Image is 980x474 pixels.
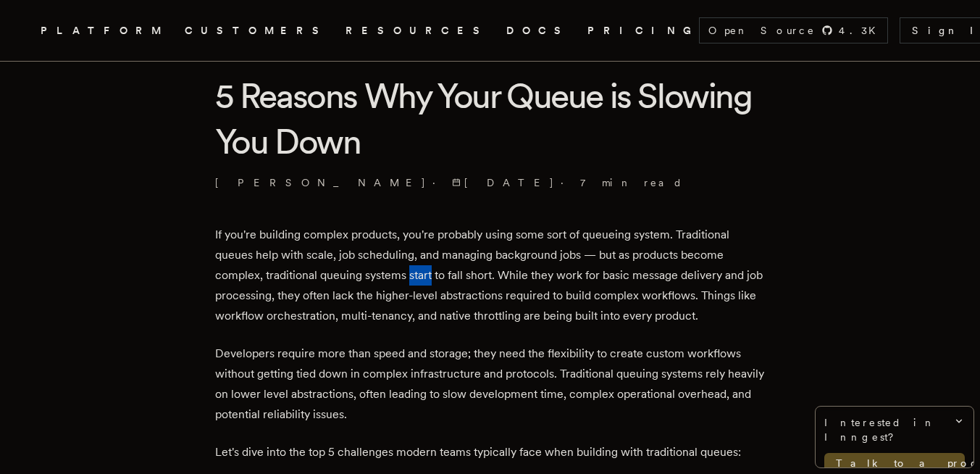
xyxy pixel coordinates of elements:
[215,73,766,164] h1: 5 Reasons Why Your Queue is Slowing You Down
[215,442,766,462] p: Let's dive into the top 5 challenges modern teams typically face when building with traditional q...
[215,175,427,190] a: [PERSON_NAME]
[345,22,489,40] button: RESOURCES
[215,344,766,425] p: Developers require more than speed and storage; they need the flexibility to create custom workfl...
[839,23,884,38] span: 4.3 K
[215,175,766,190] p: · ·
[41,22,167,40] button: PLATFORM
[824,415,965,444] span: Interested in Inngest?
[506,22,570,40] a: DOCS
[580,175,683,190] span: 7 min read
[215,225,766,326] p: If you're building complex products, you're probably using some sort of queueing system. Traditio...
[587,22,699,40] a: PRICING
[185,22,328,40] a: CUSTOMERS
[452,175,555,190] span: [DATE]
[824,453,965,473] a: Talk to a product expert
[708,23,816,38] span: Open Source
